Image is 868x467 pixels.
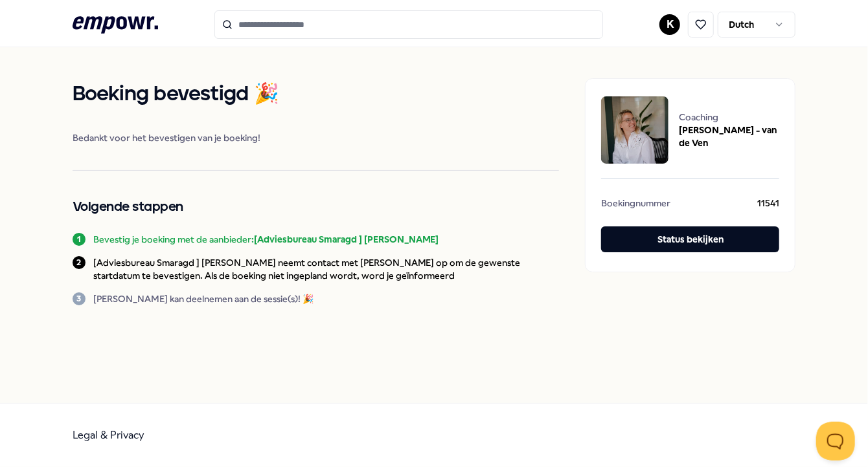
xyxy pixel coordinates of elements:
[93,292,314,305] p: [PERSON_NAME] kan deelnemen aan de sessie(s)! 🎉
[73,197,560,217] h2: Volgende stappen
[757,197,779,213] span: 11541
[601,226,779,256] a: Status bekijken
[73,131,560,144] span: Bedankt voor het bevestigen van je boeking!
[601,226,779,252] button: Status bekijken
[73,256,86,269] div: 2
[601,197,670,213] span: Boekingnummer
[93,233,439,246] p: Bevestig je boeking met de aanbieder:
[816,422,855,461] iframe: Help Scout Beacon - Open
[73,78,560,111] h1: Boeking bevestigd 🎉
[214,10,603,39] input: Search for products, categories or subcategories
[73,429,144,441] a: Legal & Privacy
[679,124,779,149] span: [PERSON_NAME] - van de Ven
[679,111,779,124] span: Coaching
[73,292,86,305] div: 3
[93,256,560,282] p: [Adviesbureau Smaragd ] [PERSON_NAME] neemt contact met [PERSON_NAME] op om de gewenste startdatu...
[73,233,86,246] div: 1
[659,14,680,35] button: K
[601,96,668,164] img: package image
[254,234,439,244] b: [Adviesbureau Smaragd ] [PERSON_NAME]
